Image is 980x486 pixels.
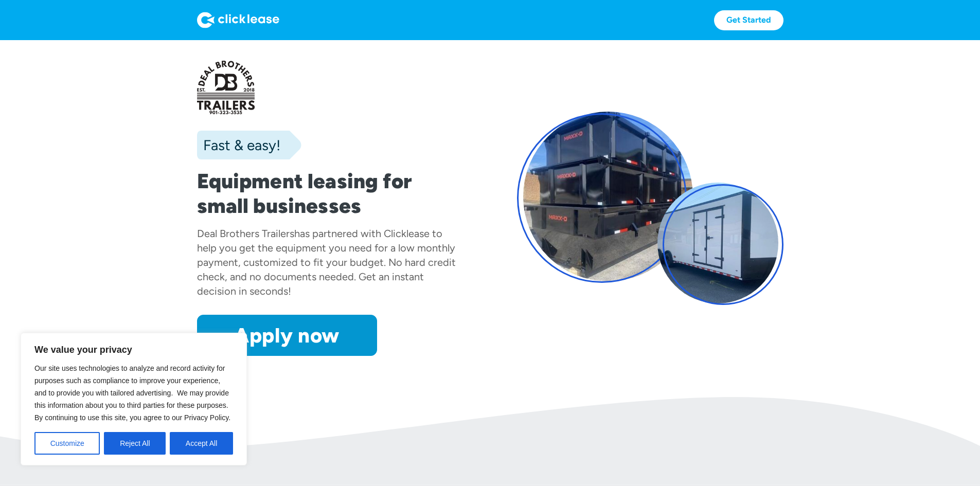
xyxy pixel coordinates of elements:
[21,333,247,465] div: We value your privacy
[197,169,464,218] h1: Equipment leasing for small businesses
[34,432,100,455] button: Customize
[197,227,294,240] div: Deal Brothers Trailers
[197,12,279,28] img: Logo
[170,432,233,455] button: Accept All
[34,364,230,422] span: Our site uses technologies to analyze and record activity for purposes such as compliance to impr...
[34,344,233,356] p: We value your privacy
[197,227,456,297] div: has partnered with Clicklease to help you get the equipment you need for a low monthly payment, c...
[714,10,783,30] a: Get Started
[197,315,377,356] a: Apply now
[104,432,166,455] button: Reject All
[197,135,280,155] div: Fast & easy!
